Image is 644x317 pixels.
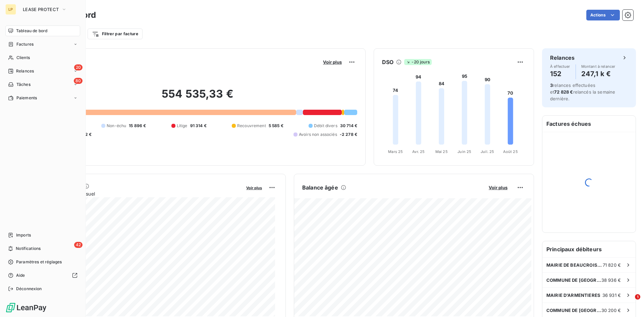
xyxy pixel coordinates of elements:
[16,95,37,101] span: Paiements
[546,277,601,283] span: COMMUNE DE [GEOGRAPHIC_DATA]
[16,272,25,278] span: Aide
[550,83,615,101] span: relances effectuées et relancés la semaine dernière.
[546,308,601,313] span: COMMUNE DE [GEOGRAPHIC_DATA] SUR L'ESCAUT
[74,242,83,248] span: 42
[5,257,80,267] a: Paramètres et réglages
[5,4,16,15] div: LP
[246,186,262,190] span: Voir plus
[16,246,41,252] span: Notifications
[546,293,600,298] span: MAIRIE D'ARMENTIERES
[323,59,342,65] span: Voir plus
[16,41,34,47] span: Factures
[546,262,603,268] span: MAIRIE DE BEAUCROISSANT
[16,82,31,88] span: Tâches
[16,259,62,265] span: Paramètres et réglages
[16,28,47,34] span: Tableau de bord
[542,241,636,257] h6: Principaux débiteurs
[302,183,338,192] h6: Balance âgée
[635,294,640,300] span: 1
[299,131,337,138] span: Avoirs non associés
[5,52,80,63] a: Clients
[435,149,448,154] tspan: Mai 25
[586,10,620,20] button: Actions
[16,68,34,74] span: Relances
[321,59,344,65] button: Voir plus
[107,123,126,129] span: Non-échu
[601,308,621,313] span: 30 200 €
[458,149,471,154] tspan: Juin 25
[603,262,621,268] span: 71 820 €
[38,87,357,107] h2: 554 535,33 €
[550,64,570,68] span: À effectuer
[5,302,47,313] img: Logo LeanPay
[237,123,266,129] span: Recouvrement
[74,78,83,84] span: 80
[5,93,80,103] a: Paiements
[542,116,636,132] h6: Factures échues
[581,68,615,79] h4: 247,1 k €
[550,68,570,79] h4: 152
[382,58,393,66] h6: DSO
[550,83,553,88] span: 3
[481,149,494,154] tspan: Juil. 25
[129,123,146,129] span: 15 896 €
[550,54,575,62] h6: Relances
[177,123,187,129] span: Litige
[74,64,83,70] span: 20
[38,190,241,197] span: Chiffre d'affaires mensuel
[388,149,403,154] tspan: Mars 25
[314,123,337,129] span: Débit divers
[581,64,615,68] span: Montant à relancer
[16,55,30,61] span: Clients
[5,270,80,281] a: Aide
[269,123,283,129] span: 5 585 €
[190,123,207,129] span: 91 314 €
[404,59,431,65] span: -20 jours
[340,131,357,138] span: -2 278 €
[340,123,357,129] span: 30 714 €
[16,232,31,238] span: Imports
[5,25,80,36] a: Tableau de bord
[5,79,80,90] a: 80Tâches
[503,149,518,154] tspan: Août 25
[601,277,621,283] span: 38 936 €
[88,29,143,39] button: Filtrer par facture
[16,286,42,292] span: Déconnexion
[412,149,425,154] tspan: Avr. 25
[5,230,80,241] a: Imports
[5,66,80,76] a: 20Relances
[244,184,264,191] button: Voir plus
[5,39,80,50] a: Factures
[602,293,621,298] span: 36 931 €
[621,294,637,310] iframe: Intercom live chat
[554,89,573,95] span: 72 828 €
[23,7,59,12] span: LEASE PROTECT
[487,184,509,191] button: Voir plus
[489,185,507,190] span: Voir plus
